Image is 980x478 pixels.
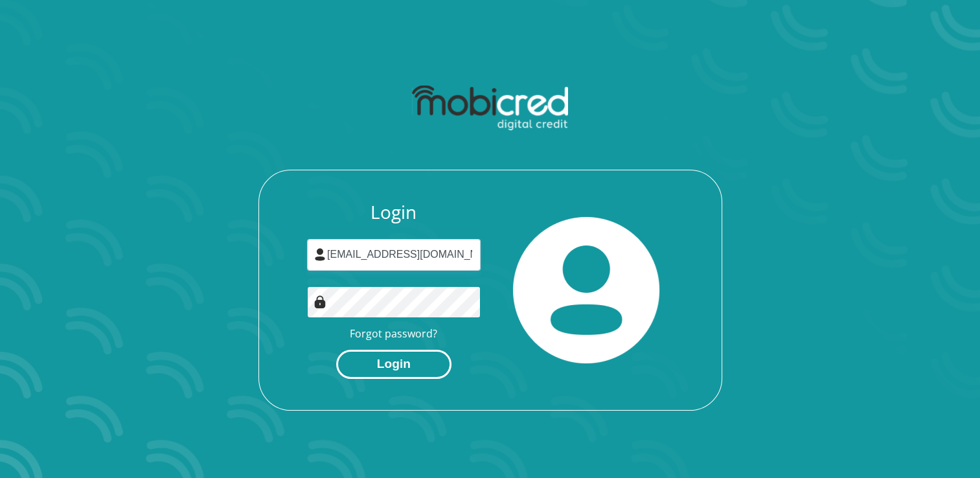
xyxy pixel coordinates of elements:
a: Forgot password? [350,326,437,341]
img: Image [313,295,326,308]
img: user-icon image [313,248,326,261]
img: mobicred logo [412,85,568,131]
h3: Login [307,201,481,223]
input: Username [307,239,481,271]
button: Login [336,350,451,379]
